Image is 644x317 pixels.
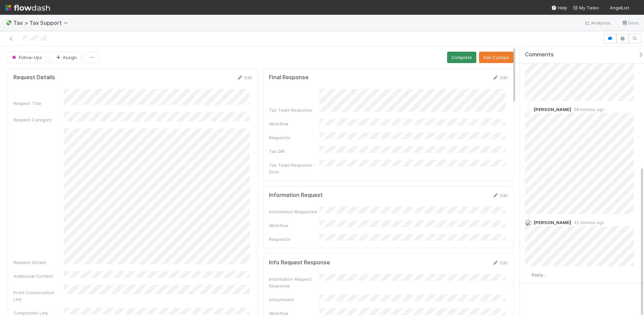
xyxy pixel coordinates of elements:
[447,52,476,63] button: Complete
[269,120,319,127] div: Workflow
[13,273,64,279] div: Additional Context
[236,75,252,80] a: Edit
[269,192,323,199] h5: Information Request
[13,100,64,107] div: Request Title
[571,220,604,225] span: 42 minutes ago
[5,20,12,25] span: 💸
[269,296,319,303] div: Attachment
[534,107,571,112] span: [PERSON_NAME]
[49,52,81,63] button: Assign
[13,289,64,303] div: Front Conversation Link
[269,236,319,243] div: Requestor
[269,107,319,113] div: Tax Team Response
[5,2,50,13] img: logo-inverted-e16ddd16eac7371096b0.svg
[571,107,604,112] span: 58 minutes ago
[622,19,639,27] a: Docs
[492,193,508,198] a: Edit
[479,52,514,63] button: Ask Cyclops
[269,222,319,229] div: Workflow
[13,116,64,123] div: Request Category
[551,4,567,11] div: Help
[573,4,599,11] a: My Tasks
[525,271,532,278] img: avatar_e41e7ae5-e7d9-4d8d-9f56-31b0d7a2f4fd.png
[269,259,330,266] h5: Info Request Response
[269,148,319,155] div: Tax DRI
[492,260,508,265] a: Edit
[269,310,319,317] div: Workflow
[525,51,554,58] span: Comments
[269,162,319,175] div: Tax Team Response - Docs
[573,5,599,10] span: My Tasks
[610,5,629,10] span: AngelList
[534,220,571,225] span: [PERSON_NAME]
[269,276,319,289] div: Information Request Response
[269,208,319,215] div: Information Requested
[13,310,64,316] div: Comptroller Link
[269,134,319,141] div: Requestor
[532,272,546,277] span: Reply...
[525,106,532,113] img: avatar_85833754-9fc2-4f19-a44b-7938606ee299.png
[632,5,639,11] img: avatar_e41e7ae5-e7d9-4d8d-9f56-31b0d7a2f4fd.png
[13,19,71,26] span: Tax > Tax Support
[269,74,309,81] h5: Final Response
[525,219,532,226] img: avatar_6daca87a-2c2e-4848-8ddb-62067031c24f.png
[13,259,64,266] div: Request Details
[8,52,46,63] button: Follow-Ups
[584,19,611,27] a: Analytics
[492,75,508,80] a: Edit
[13,74,55,81] h5: Request Details
[11,55,42,60] span: Follow-Ups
